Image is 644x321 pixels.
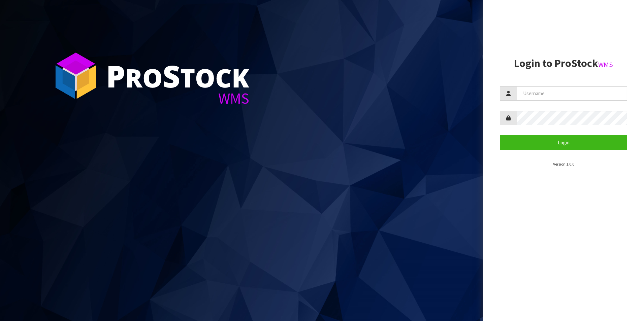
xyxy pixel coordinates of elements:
[500,58,627,69] h2: Login to ProStock
[106,91,249,106] div: WMS
[500,135,627,150] button: Login
[553,162,574,167] small: Version 1.0.0
[598,60,613,69] small: WMS
[517,86,627,101] input: Username
[51,50,101,101] img: ProStock Cube
[163,55,180,96] span: S
[106,55,125,96] span: P
[106,61,249,91] div: ro tock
